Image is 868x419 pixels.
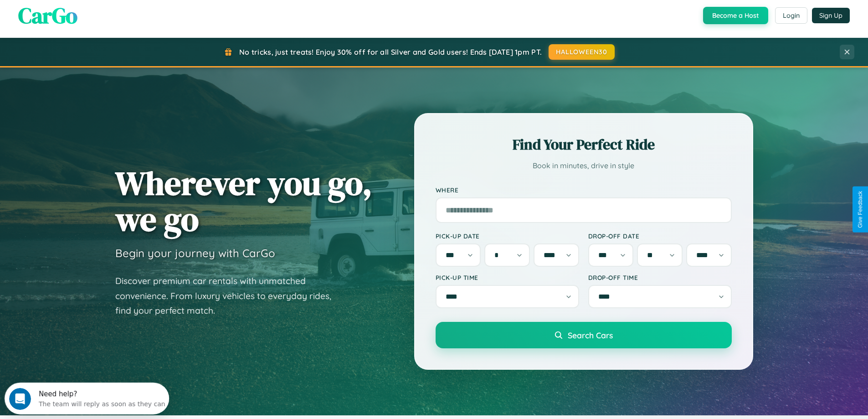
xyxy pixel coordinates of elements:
[34,15,161,25] div: The team will reply as soon as they can
[549,44,615,60] button: HALLOWEEN30
[436,134,732,155] h2: Find Your Perfect Ride
[775,7,807,24] button: Login
[4,4,169,29] div: Open Intercom Messenger
[588,274,732,281] label: Drop-off Time
[568,330,613,340] span: Search Cars
[812,8,850,23] button: Sign Up
[857,191,863,228] div: Give Feedback
[18,0,77,31] span: CarGo
[436,322,732,348] button: Search Cars
[115,246,275,260] h3: Begin your journey with CarGo
[703,7,768,24] button: Become a Host
[9,388,31,410] iframe: Intercom live chat
[436,159,732,172] p: Book in minutes, drive in style
[588,232,732,240] label: Drop-off Date
[34,8,161,15] div: Need help?
[115,165,372,237] h1: Wherever you go, we go
[239,47,542,57] span: No tricks, just treats! Enjoy 30% off for all Silver and Gold users! Ends [DATE] 1pm PT.
[115,274,343,318] p: Discover premium car rentals with unmatched convenience. From luxury vehicles to everyday rides, ...
[436,274,579,281] label: Pick-up Time
[436,186,732,194] label: Where
[5,383,169,414] iframe: Intercom live chat discovery launcher
[436,232,579,240] label: Pick-up Date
